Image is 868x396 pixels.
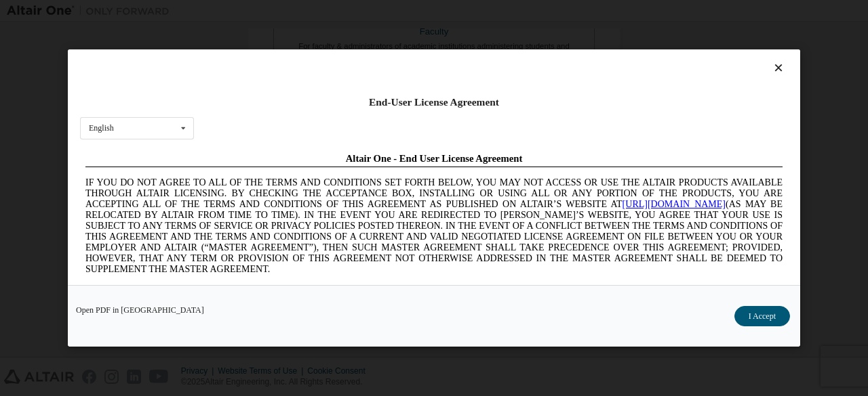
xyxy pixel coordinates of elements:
div: English [89,124,114,132]
a: [URL][DOMAIN_NAME] [542,51,646,62]
span: Lore Ipsumd Sit Ame Cons Adipisc Elitseddo (“Eiusmodte”) in utlabor Etdolo Magnaaliqua Eni. (“Adm... [5,138,703,235]
span: Altair One - End User License Agreement [266,5,443,16]
span: IF YOU DO NOT AGREE TO ALL OF THE TERMS AND CONDITIONS SET FORTH BELOW, YOU MAY NOT ACCESS OR USE... [5,30,703,127]
a: Open PDF in [GEOGRAPHIC_DATA] [76,306,204,314]
button: I Accept [734,306,790,326]
div: End-User License Agreement [80,95,788,109]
